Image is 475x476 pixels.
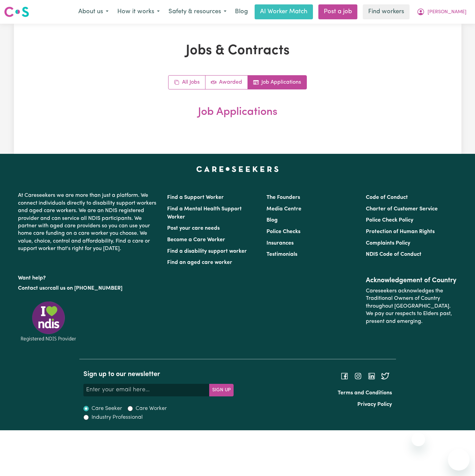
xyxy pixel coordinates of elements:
iframe: Close message [412,433,425,446]
a: Police Check Policy [366,218,413,223]
iframe: Button to launch messaging window [448,449,470,471]
label: Care Seeker [92,405,122,413]
a: Privacy Policy [357,402,392,407]
a: AI Worker Match [255,4,313,19]
img: Registered NDIS provider [18,300,79,343]
a: Active jobs [205,76,248,89]
a: Follow Careseekers on Twitter [381,373,389,379]
p: Careseekers acknowledges the Traditional Owners of Country throughout [GEOGRAPHIC_DATA]. We pay o... [366,285,457,328]
a: Job applications [248,76,306,89]
a: Find workers [363,4,410,19]
a: Media Centre [266,206,301,212]
label: Industry Professional [92,413,143,421]
a: call us on [PHONE_NUMBER] [50,286,122,291]
input: Enter your email here... [83,384,210,396]
a: Terms and Conditions [338,390,392,396]
a: Become a Care Worker [167,237,225,243]
a: Testimonials [266,252,297,257]
button: My Account [412,5,471,19]
h2: Acknowledgement of Country [366,276,457,285]
h1: Jobs & Contracts [55,43,420,59]
a: NDIS Code of Conduct [366,252,421,257]
p: At Careseekers we are more than just a platform. We connect individuals directly to disability su... [18,189,159,255]
a: Careseekers logo [4,4,29,20]
img: Careseekers logo [4,6,29,18]
button: How it works [113,5,164,19]
a: Find an aged care worker [167,260,232,265]
a: The Founders [266,195,300,200]
button: Subscribe [209,384,234,396]
a: Protection of Human Rights [366,229,435,234]
a: All jobs [169,76,205,89]
a: Contact us [18,286,45,291]
a: Police Checks [266,229,300,234]
button: Safety & resources [164,5,231,19]
h2: Sign up to our newsletter [83,370,234,378]
a: Post a job [318,4,357,19]
a: Find a Mental Health Support Worker [167,206,242,220]
a: Complaints Policy [366,241,410,246]
a: Insurances [266,241,294,246]
p: or [18,282,159,295]
p: Want help? [18,272,159,282]
a: Find a Support Worker [167,195,224,200]
a: Follow Careseekers on LinkedIn [368,373,376,379]
label: Care Worker [136,405,167,413]
span: [PERSON_NAME] [428,8,467,16]
h2: Job Applications [55,106,420,119]
a: Blog [231,4,252,19]
a: Post your care needs [167,226,220,231]
a: Careseekers home page [196,166,279,171]
a: Follow Careseekers on Facebook [340,373,349,379]
a: Blog [266,218,278,223]
a: Charter of Customer Service [366,206,438,212]
button: About us [74,5,113,19]
a: Code of Conduct [366,195,408,200]
a: Find a disability support worker [167,249,247,254]
a: Follow Careseekers on Instagram [354,373,362,379]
